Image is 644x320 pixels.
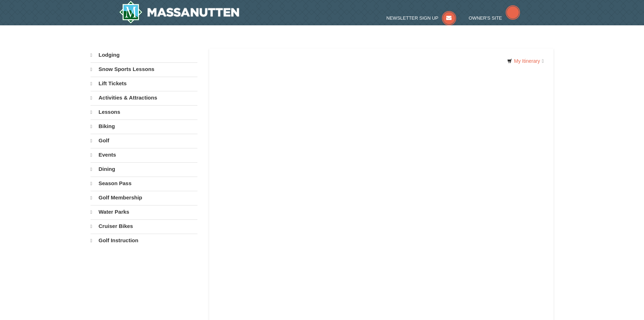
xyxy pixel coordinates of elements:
[91,191,197,204] a: Golf Membership
[503,56,548,66] a: My Itinerary
[386,15,456,21] a: Newsletter Sign Up
[91,62,197,76] a: Snow Sports Lessons
[91,120,197,133] a: Biking
[91,49,197,62] a: Lodging
[119,1,239,24] a: Massanutten Resort
[91,219,197,233] a: Cruiser Bikes
[469,15,520,21] a: Owner's Site
[119,1,239,24] img: Massanutten Resort Logo
[91,148,197,162] a: Events
[91,105,197,119] a: Lessons
[91,234,197,247] a: Golf Instruction
[91,162,197,176] a: Dining
[91,77,197,90] a: Lift Tickets
[91,134,197,147] a: Golf
[91,177,197,190] a: Season Pass
[91,205,197,219] a: Water Parks
[469,15,502,21] span: Owner's Site
[386,15,438,21] span: Newsletter Sign Up
[91,91,197,105] a: Activities & Attractions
